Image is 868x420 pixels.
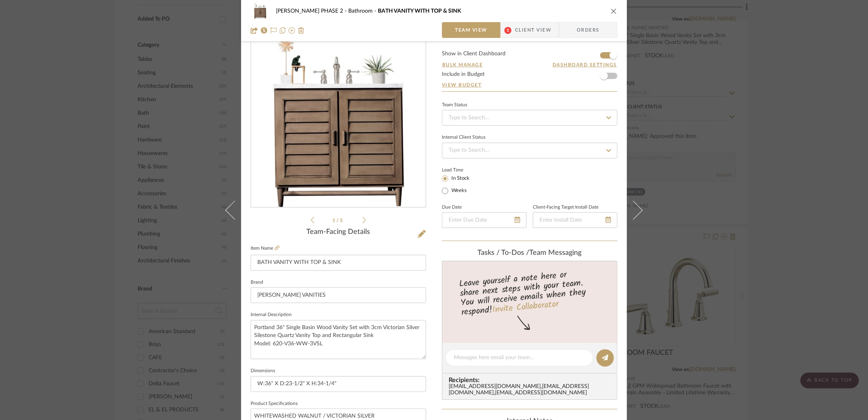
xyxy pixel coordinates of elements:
span: Team View [455,22,487,38]
input: Enter Install Date [533,212,617,228]
button: close [610,8,617,15]
input: Type to Search… [442,110,617,126]
label: Lead Time [442,166,483,173]
span: 1 [333,218,337,223]
div: [EMAIL_ADDRESS][DOMAIN_NAME] , [EMAIL_ADDRESS][DOMAIN_NAME] , [EMAIL_ADDRESS][DOMAIN_NAME] [449,384,614,396]
span: Orders [568,22,608,38]
a: Invite Collaborator [492,298,559,317]
label: Item Name [251,245,279,252]
button: Bulk Manage [442,61,483,68]
span: BATH VANITY WITH TOP & SINK [378,8,461,14]
input: Enter Due Date [442,212,526,228]
label: Weeks [450,187,467,194]
input: Type to Search… [442,143,617,158]
div: team Messaging [442,249,617,258]
span: / [337,218,340,223]
label: Dimensions [251,369,275,373]
div: Internal Client Status [442,136,485,139]
label: Brand [251,281,263,284]
label: Client-Facing Target Install Date [533,205,598,209]
mat-radio-group: Select item type [442,173,483,196]
button: Dashboard Settings [552,61,617,68]
img: 0a3da6ba-3d59-4ccb-b995-b91bb6265f7e_48x40.jpg [251,3,270,19]
span: Tasks / To-Dos / [478,249,530,256]
div: Team Status [442,103,467,107]
div: Leave yourself a note here or share next steps with your team. You will receive emails when they ... [441,266,619,319]
div: 0 [251,36,426,207]
span: Client View [515,22,551,38]
label: Internal Description [251,313,292,317]
span: 5 [340,218,344,223]
span: 1 [504,27,511,34]
span: Bathroom [348,8,378,14]
input: Enter Brand [251,287,426,303]
div: Team-Facing Details [251,228,426,237]
span: Recipients: [449,377,614,384]
label: Product Specifications [251,402,298,406]
input: Enter Item Name [251,255,426,271]
img: Remove from project [298,27,304,34]
label: Due Date [442,205,462,209]
label: In Stock [450,175,470,182]
span: [PERSON_NAME] PHASE 2 [276,8,348,14]
a: View Budget [442,82,617,88]
img: 0a3da6ba-3d59-4ccb-b995-b91bb6265f7e_436x436.jpg [253,36,424,207]
input: Enter the dimensions of this item [251,376,426,392]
